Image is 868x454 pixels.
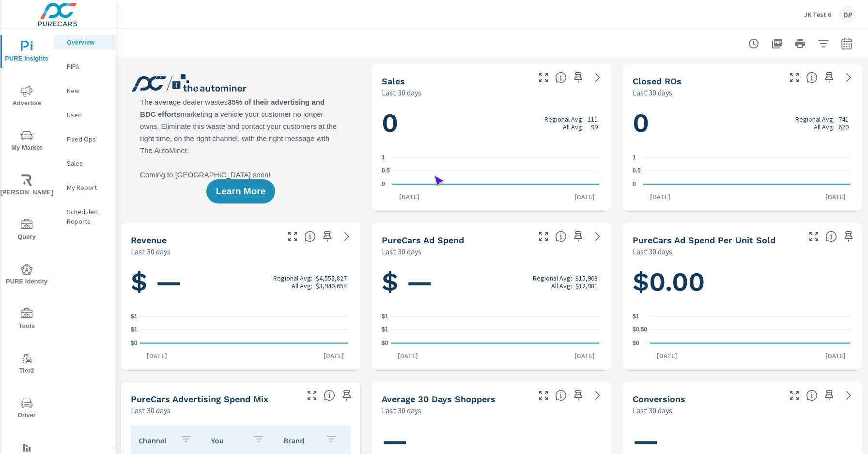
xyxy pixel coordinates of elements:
p: All Avg: [563,123,584,131]
p: [DATE] [568,351,602,360]
p: [DATE] [317,351,351,360]
h5: Sales [382,76,405,86]
h1: 0 [633,107,852,140]
a: See more details in report [590,70,605,85]
button: Make Fullscreen [787,70,802,85]
span: [PERSON_NAME] [3,174,50,198]
div: PIPA [53,59,115,74]
p: Last 30 days [633,246,672,257]
button: Print Report [790,34,810,53]
h5: Average 30 Days Shoppers [382,394,496,404]
p: [DATE] [819,351,852,360]
span: Save this to your personalized report [571,388,586,403]
div: Scheduled Reports [53,204,115,229]
span: Save this to your personalized report [339,388,355,403]
p: 741 [838,115,849,123]
a: See more details in report [841,70,856,85]
button: Select Date Range [837,34,856,53]
h1: $ — [382,266,602,298]
p: $3,940,654 [316,282,347,290]
span: PURE Identity [3,264,50,287]
p: [DATE] [643,192,677,202]
p: Last 30 days [382,87,421,98]
div: My Report [53,180,115,195]
span: Number of vehicles sold by the dealership over the selected date range. [Source: This data is sou... [555,72,567,83]
p: Scheduled Reports [67,207,107,226]
a: See more details in report [339,229,355,244]
text: $0 [382,340,388,346]
p: Last 30 days [131,246,170,257]
span: Advertise [3,85,50,109]
button: Make Fullscreen [536,229,551,244]
text: 1 [633,154,636,161]
p: [DATE] [392,192,426,202]
p: $15,963 [575,274,598,282]
p: [DATE] [568,192,602,202]
button: Make Fullscreen [536,70,551,85]
p: 99 [591,123,598,131]
p: All Avg: [292,282,312,290]
button: Make Fullscreen [787,388,802,403]
button: Make Fullscreen [536,388,551,403]
h1: $ — [131,266,351,298]
p: $4,555,827 [316,274,347,282]
p: [DATE] [140,351,174,360]
text: $0 [131,340,138,346]
span: Save this to your personalized report [841,229,856,244]
p: Overview [67,37,107,47]
text: 0 [633,181,636,188]
h5: PureCars Ad Spend Per Unit Sold [633,235,775,245]
p: You [211,436,245,445]
h5: Closed ROs [633,76,682,86]
p: Last 30 days [633,405,672,416]
span: Driver [3,397,50,421]
text: $1 [633,313,639,320]
span: This table looks at how you compare to the amount of budget you spend per channel as opposed to y... [324,390,335,401]
p: Regional Avg: [533,274,572,282]
span: Learn More [216,187,265,196]
p: Channel [139,436,172,445]
text: $1 [131,327,138,333]
p: 620 [838,123,849,131]
button: Make Fullscreen [304,388,320,403]
text: 0 [382,181,385,188]
div: New [53,83,115,98]
a: See more details in report [841,388,856,403]
span: PURE Insights [3,41,50,64]
span: Query [3,219,50,243]
p: [DATE] [391,351,425,360]
button: Learn More [206,179,275,204]
h5: Conversions [633,394,685,404]
p: Regional Avg: [795,115,835,123]
span: Average cost of advertising per each vehicle sold at the dealer over the selected date range. The... [825,231,837,242]
a: See more details in report [590,388,605,403]
text: $1 [131,313,138,320]
span: A rolling 30 day total of daily Shoppers on the dealership website, averaged over the selected da... [555,390,567,401]
p: Last 30 days [382,405,421,416]
text: $0 [633,340,639,346]
p: Sales [67,158,107,168]
div: Fixed Ops [53,132,115,146]
button: Apply Filters [814,34,833,53]
span: Number of Repair Orders Closed by the selected dealership group over the selected time range. [So... [806,72,818,83]
a: See more details in report [590,229,605,244]
p: Regional Avg: [544,115,584,123]
button: "Export Report to PDF" [767,34,787,53]
span: My Market [3,130,50,154]
p: Last 30 days [633,87,672,98]
p: PIPA [67,62,107,71]
span: Total sales revenue over the selected date range. [Source: This data is sourced from the dealer’s... [304,231,316,242]
button: Make Fullscreen [285,229,300,244]
span: Save this to your personalized report [821,388,837,403]
span: Total cost of media for all PureCars channels for the selected dealership group over the selected... [555,231,567,242]
span: Tools [3,308,50,332]
p: Used [67,110,107,120]
text: 1 [382,154,385,161]
p: JK Test 6 [804,10,831,19]
text: 0.5 [382,168,390,174]
p: All Avg: [551,282,572,290]
span: Save this to your personalized report [821,70,837,85]
p: Last 30 days [382,246,421,257]
text: 0.5 [633,168,641,174]
p: [DATE] [819,192,852,202]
